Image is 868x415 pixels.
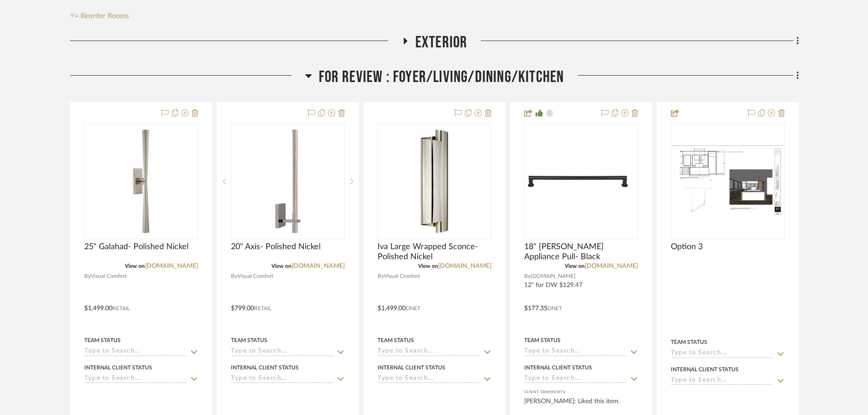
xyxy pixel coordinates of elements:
[237,272,273,281] span: Visual Comfort
[585,263,638,269] a: [DOMAIN_NAME]
[378,364,445,372] div: Internal Client Status
[84,364,152,372] div: Internal Client Status
[378,348,480,356] input: Type to Search…
[84,242,189,252] span: 25" Galahad- Polished Nickel
[271,263,291,269] span: View on
[524,364,592,372] div: Internal Client Status
[85,125,197,237] img: 25" Galahad- Polished Nickel
[524,375,627,384] input: Type to Search…
[671,377,774,385] input: Type to Search…
[524,336,561,344] div: Team Status
[231,272,237,281] span: By
[291,263,345,269] a: [DOMAIN_NAME]
[672,145,784,218] img: Option 3
[671,365,739,374] div: Internal Client Status
[84,336,121,344] div: Team Status
[378,375,480,384] input: Type to Search…
[84,375,187,384] input: Type to Search…
[565,263,585,269] span: View on
[384,272,420,281] span: Visual Comfort
[231,364,299,372] div: Internal Client Status
[145,263,198,269] a: [DOMAIN_NAME]
[671,349,774,358] input: Type to Search…
[671,338,707,346] div: Team Status
[415,33,468,52] span: Exterior
[231,242,321,252] span: 20" Axis- Polished Nickel
[232,125,344,237] img: 20" Axis- Polished Nickel
[378,336,414,344] div: Team Status
[438,263,491,269] a: [DOMAIN_NAME]
[418,263,438,269] span: View on
[524,242,638,262] span: 18" [PERSON_NAME] Appliance Pull- Black
[525,124,638,239] div: 0
[91,272,127,281] span: Visual Comfort
[84,348,187,356] input: Type to Search…
[378,125,490,237] img: Iva Large Wrapped Sconce- Polished Nickel
[231,348,334,356] input: Type to Search…
[671,242,703,252] span: Option 3
[378,124,491,239] div: 0
[319,67,564,87] span: FOR REVIEW : Foyer/Living/Dining/Kitchen
[81,10,129,21] span: Reorder Rooms
[524,348,627,356] input: Type to Search…
[524,397,638,415] div: [PERSON_NAME]: Liked this item.
[531,272,576,281] span: [DOMAIN_NAME]
[231,375,334,384] input: Type to Search…
[525,171,637,192] img: 18" Morris Appliance Pull- Black
[125,263,145,269] span: View on
[70,10,129,21] button: Reorder Rooms
[524,272,531,281] span: By
[84,272,91,281] span: By
[378,242,491,262] span: Iva Large Wrapped Sconce- Polished Nickel
[378,272,384,281] span: By
[231,336,267,344] div: Team Status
